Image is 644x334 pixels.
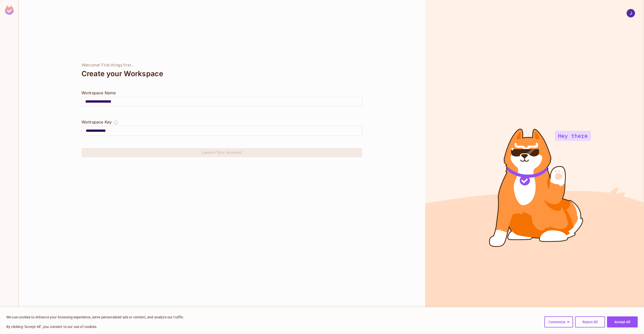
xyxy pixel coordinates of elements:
img: Jayadip Jadhav [627,9,635,17]
div: Workspace Name [82,90,362,96]
div: Create your Workspace [82,68,362,80]
div: Welcome! First things first... [82,63,362,68]
div: Workspace Key [82,119,112,125]
button: The Workspace Key is unique, and serves as the identifier of your workspace. [113,119,118,126]
button: Reject All [575,316,605,327]
img: SReyMgAAAABJRU5ErkJggg== [5,6,14,15]
p: By clicking "Accept All", you consent to our use of cookies. [6,324,184,330]
button: Launch Your Account [82,148,362,157]
p: We use cookies to enhance your browsing experience, serve personalized ads or content, and analyz... [6,314,184,320]
button: Accept All [607,316,638,327]
button: Customize [544,316,573,327]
